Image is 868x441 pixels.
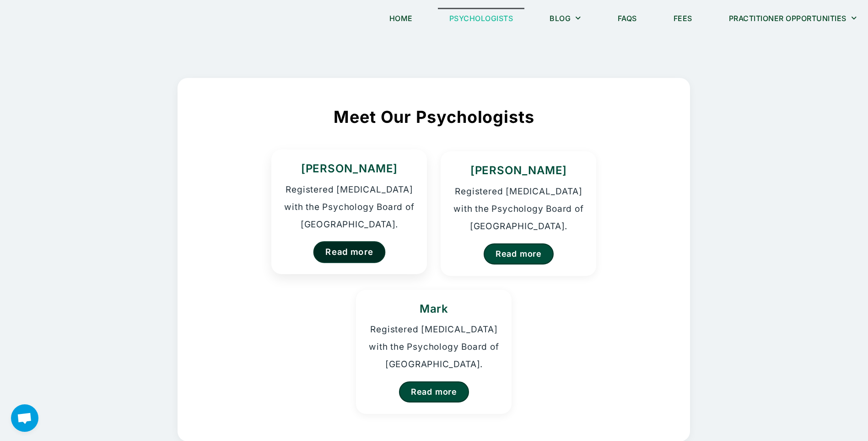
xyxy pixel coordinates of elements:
[378,8,424,29] a: Home
[313,241,386,263] a: Read more about Kristina
[484,243,554,265] a: Read more about Homer
[662,8,704,29] a: Fees
[11,404,38,432] div: Open chat
[367,301,500,317] h3: Mark
[606,8,648,29] a: FAQs
[399,381,469,402] a: Read more about Mark
[538,8,593,29] a: Blog
[283,181,415,233] p: Registered [MEDICAL_DATA] with the Psychology Board of [GEOGRAPHIC_DATA].
[367,321,500,373] p: Registered [MEDICAL_DATA] with the Psychology Board of [GEOGRAPHIC_DATA].
[452,183,585,235] p: Registered [MEDICAL_DATA] with the Psychology Board of [GEOGRAPHIC_DATA].
[283,161,415,176] h3: [PERSON_NAME]
[438,8,525,29] a: Psychologists
[452,163,585,178] h3: [PERSON_NAME]
[211,105,656,128] h2: Meet Our Psychologists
